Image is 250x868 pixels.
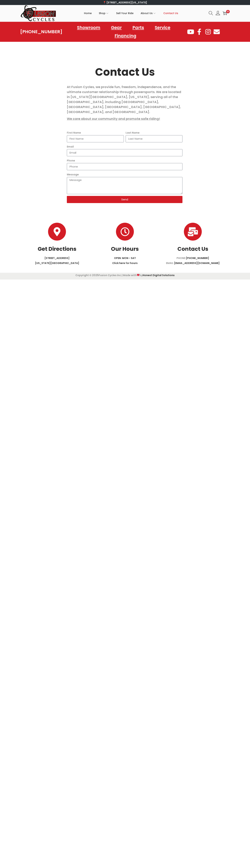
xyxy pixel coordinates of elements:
[163,9,178,18] span: Contact Us
[84,5,92,21] a: Home
[62,24,187,40] nav: Menu
[27,67,223,77] h2: Contact Us
[116,9,133,18] span: Sell Your Ride
[67,163,183,170] input: Only numbers and phone characters (#, -, *, etc) are accepted.
[99,273,122,277] span: Fusion Cycles Inc.
[223,11,227,15] a: 0
[67,158,75,163] label: Phone
[159,256,227,266] p: PHONE: EMAIL:
[38,245,76,253] a: Get Directions
[84,9,92,18] span: Home
[67,144,74,149] label: Email
[121,198,128,201] span: Send
[137,274,139,276] img: ❤
[116,223,134,241] a: Our Hours
[67,84,183,114] p: At Fusion Cycles, we provide fun, freedom, independence, and the ultimate customer relationship t...
[67,116,160,121] span: We care about our community and promote safe riding!
[35,256,79,265] a: [STREET_ADDRESS][US_STATE][GEOGRAPHIC_DATA]
[99,9,105,18] span: Shop
[151,24,174,32] a: Service
[107,24,125,32] a: Gear
[67,196,183,203] button: Send
[177,245,208,253] a: Contact Us
[111,32,140,40] a: Financing
[111,245,139,253] a: Our Hours
[184,223,202,241] a: Contact Us
[103,1,147,4] a: 📍 [STREET_ADDRESS][US_STATE]
[67,135,124,142] input: First Name
[67,149,183,156] input: Email
[126,135,183,142] input: Last Name
[126,130,140,135] label: Last Name
[56,5,206,21] nav: Primary navigation
[186,256,209,260] a: [PHONE_NUMBER]
[163,5,178,21] a: Contact Us
[67,130,81,135] label: First Name
[143,273,175,277] a: Honest Digital Solutions
[129,24,148,32] a: Parts
[48,223,66,241] a: Get Directions
[141,9,153,18] span: About Us
[112,256,138,265] a: OPEN: MON - SATClick here for hours
[174,261,220,265] a: [EMAIL_ADDRESS][DOMAIN_NAME]
[20,29,62,34] a: [PHONE_NUMBER]
[116,5,133,21] a: Sell Your Ride
[21,5,56,22] img: Woostify retina logo
[73,24,104,32] a: Showroom
[141,5,156,21] a: About Us
[99,5,109,21] a: Shop
[67,172,79,177] label: Message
